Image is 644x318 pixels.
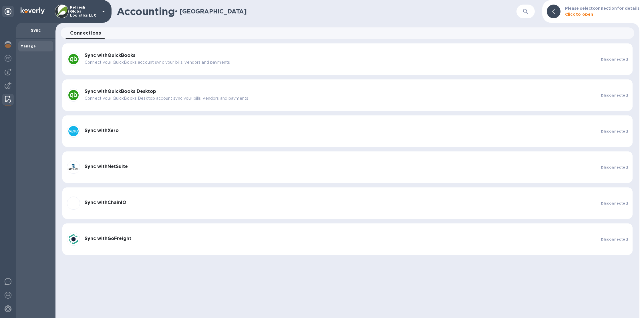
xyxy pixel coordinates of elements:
p: Sync [21,27,51,33]
b: Disconnected [601,93,628,97]
div: Unpin categories [2,6,14,17]
b: Disconnected [601,237,628,241]
p: Refresh Global Logistics LLC [70,5,99,17]
p: Connect your QuickBooks account sync your bills, vendors and payments [85,59,596,65]
b: Sync with GoFreight [85,236,131,241]
span: Connections [70,29,101,37]
b: Manage [21,44,36,48]
img: Logo [21,7,45,14]
b: Sync with NetSuite [85,164,128,169]
p: Connect your QuickBooks Desktop account sync your bills, vendors and payments [85,95,596,101]
b: Disconnected [601,57,628,61]
b: Disconnected [601,201,628,205]
b: Disconnected [601,165,628,169]
b: Sync with QuickBooks [85,53,135,58]
b: Sync with Xero [85,128,119,133]
h2: • [GEOGRAPHIC_DATA] [175,8,247,15]
b: Sync with ChainIO [85,200,126,205]
b: Sync with QuickBooks Desktop [85,89,156,94]
b: Please select connection for details [565,6,640,11]
img: Foreign exchange [5,55,11,62]
b: Click to open [565,12,593,17]
h1: Accounting [117,5,175,17]
b: Disconnected [601,129,628,133]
